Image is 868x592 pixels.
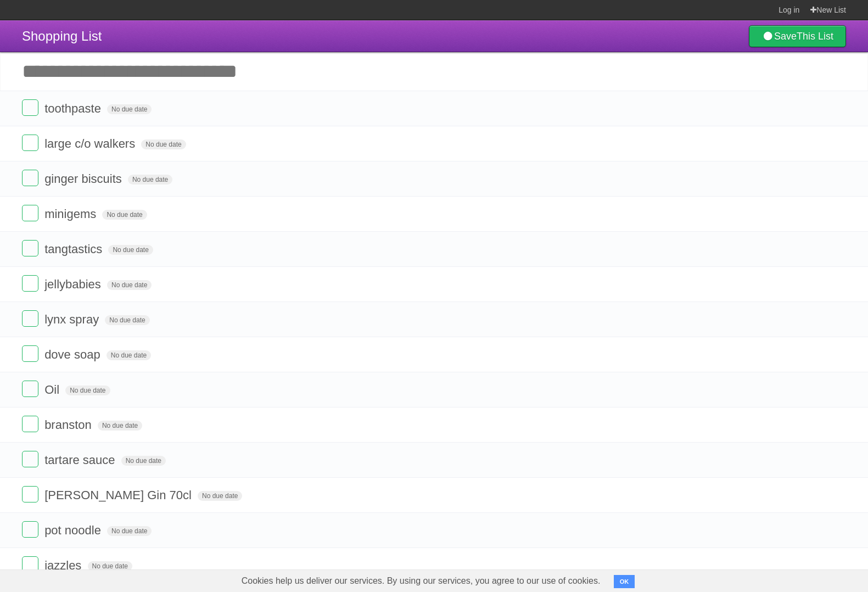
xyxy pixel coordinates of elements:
[22,381,38,397] label: Done
[22,451,38,467] label: Done
[22,345,38,362] label: Done
[105,315,149,325] span: No due date
[22,486,38,502] label: Done
[22,135,38,151] label: Done
[108,245,153,255] span: No due date
[22,205,38,221] label: Done
[231,570,612,592] span: Cookies help us deliver our services. By using our services, you agree to our use of cookies.
[797,31,833,42] b: This List
[22,275,38,292] label: Done
[107,280,152,290] span: No due date
[22,99,38,116] label: Done
[22,521,38,538] label: Done
[22,310,38,327] label: Done
[44,383,62,396] span: Oil
[22,29,102,43] span: Shopping List
[65,386,110,395] span: No due date
[44,312,102,326] span: lynx spray
[107,526,152,536] span: No due date
[44,348,103,361] span: dove soap
[22,556,38,573] label: Done
[121,456,166,466] span: No due date
[44,559,84,572] span: jazzles
[44,418,94,432] span: branston
[22,416,38,432] label: Done
[22,240,38,256] label: Done
[102,210,147,220] span: No due date
[44,102,104,115] span: toothpaste
[141,139,186,149] span: No due date
[44,453,117,467] span: tartare sauce
[44,523,104,537] span: pot noodle
[128,175,172,185] span: No due date
[107,350,151,360] span: No due date
[749,25,846,47] a: SaveThis List
[107,104,152,114] span: No due date
[88,561,132,571] span: No due date
[44,488,194,502] span: [PERSON_NAME] Gin 70cl
[22,170,38,186] label: Done
[44,172,125,186] span: ginger biscuits
[198,491,242,501] span: No due date
[44,207,99,221] span: minigems
[44,277,104,291] span: jellybabies
[44,242,105,256] span: tangtastics
[98,421,142,431] span: No due date
[614,575,635,588] button: OK
[44,137,138,150] span: large c/o walkers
